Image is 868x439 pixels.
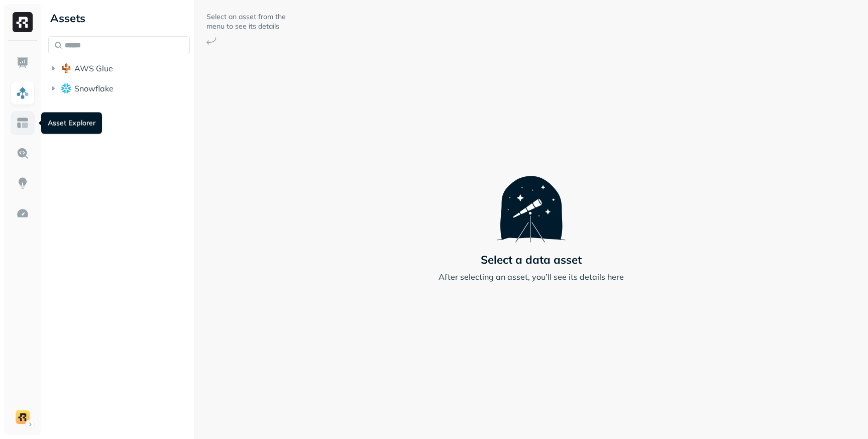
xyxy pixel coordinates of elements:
button: Snowflake [48,80,190,96]
div: Asset Explorer [41,113,102,134]
img: Dashboard [16,56,29,69]
img: root [61,63,71,73]
img: Arrow [206,37,216,45]
img: Telescope [497,156,566,243]
p: Select an asset from the menu to see its details [206,12,287,31]
div: Assets [48,10,190,26]
span: Snowflake [74,83,114,93]
img: Optimization [16,207,29,220]
img: Query Explorer [16,147,29,160]
p: After selecting an asset, you’ll see its details here [439,271,624,283]
img: demo [16,410,30,424]
img: root [61,83,71,93]
img: Insights [16,177,29,190]
img: Ryft [13,12,33,32]
p: Select a data asset [481,253,582,267]
img: Assets [16,86,29,99]
span: AWS Glue [74,63,113,73]
button: AWS Glue [48,60,190,76]
img: Asset Explorer [16,117,29,130]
